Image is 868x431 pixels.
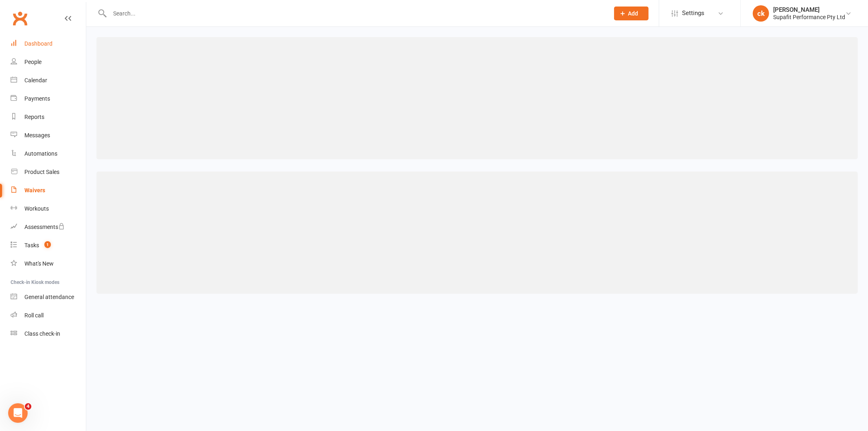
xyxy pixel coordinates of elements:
[11,306,86,325] a: Roll call
[107,8,603,19] input: Search...
[11,145,86,163] a: Automations
[628,10,638,17] span: Add
[8,403,28,423] iframe: Intercom live chat
[682,4,704,22] span: Settings
[24,95,50,102] div: Payments
[11,53,86,71] a: People
[24,59,42,65] div: People
[11,288,86,306] a: General attendance kiosk mode
[11,163,86,181] a: Product Sales
[773,6,845,13] div: [PERSON_NAME]
[11,236,86,255] a: Tasks 1
[753,5,769,22] div: ck
[25,403,31,410] span: 4
[24,205,49,212] div: Workouts
[24,40,52,47] div: Dashboard
[10,8,30,29] a: Clubworx
[11,325,86,343] a: Class kiosk mode
[11,126,86,145] a: Messages
[11,200,86,218] a: Workouts
[24,260,54,267] div: What's New
[24,77,47,84] div: Calendar
[24,114,44,120] div: Reports
[24,150,57,157] div: Automations
[44,241,51,248] span: 1
[24,312,44,319] div: Roll call
[24,224,65,230] div: Assessments
[11,71,86,90] a: Calendar
[24,187,45,194] div: Waivers
[773,13,845,21] div: Supafit Performance Pty Ltd
[11,255,86,273] a: What's New
[11,181,86,200] a: Waivers
[11,108,86,126] a: Reports
[24,132,50,139] div: Messages
[24,294,74,300] div: General attendance
[24,330,60,337] div: Class check-in
[11,90,86,108] a: Payments
[614,7,649,20] button: Add
[24,169,59,175] div: Product Sales
[11,35,86,53] a: Dashboard
[11,218,86,236] a: Assessments
[24,242,39,248] div: Tasks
